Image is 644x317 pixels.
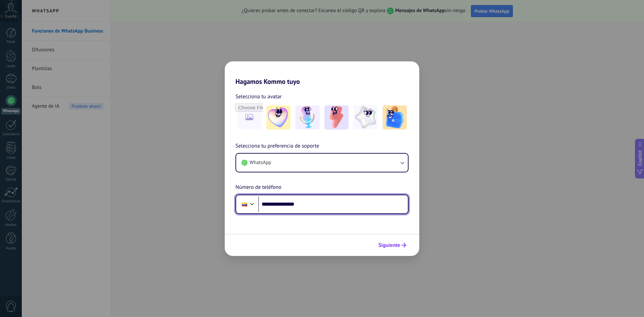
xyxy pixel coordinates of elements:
[236,154,408,172] button: WhatsApp
[324,105,348,129] img: -3.jpeg
[238,197,251,211] div: Colombia: + 57
[225,61,419,86] h2: Hagamos Kommo tuyo
[375,240,409,251] button: Siguiente
[235,183,281,192] span: Número de teléfono
[378,243,400,248] span: Siguiente
[250,159,271,166] span: WhatsApp
[383,105,407,129] img: -5.jpeg
[354,105,378,129] img: -4.jpeg
[235,92,282,101] span: Selecciona tu avatar
[266,105,290,129] img: -1.jpeg
[235,142,319,151] span: Selecciona tu preferencia de soporte
[296,105,320,129] img: -2.jpeg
